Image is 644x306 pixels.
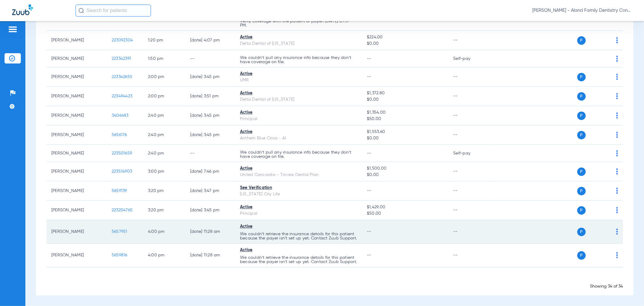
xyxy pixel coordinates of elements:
td: [DATE] 4:07 PM [185,31,235,50]
td: [PERSON_NAME] [46,106,107,125]
span: 223501659 [112,151,132,155]
td: 3:00 PM [143,162,185,181]
span: $1,429.00 [367,204,444,210]
span: $0.00 [367,41,444,47]
img: Search Icon [78,8,84,13]
input: Search for patients [75,5,151,17]
td: [DATE] 11:28 AM [185,244,235,267]
td: [DATE] 3:45 PM [185,125,235,145]
img: group-dot-blue.svg [616,207,618,213]
td: [PERSON_NAME] [46,87,107,106]
td: 4:00 PM [143,244,185,267]
img: group-dot-blue.svg [616,132,618,138]
img: group-dot-blue.svg [616,56,618,62]
img: Zuub Logo [12,5,33,15]
span: $1,500.00 [367,165,444,172]
span: P [577,131,586,139]
img: x.svg [603,56,609,62]
td: -- [448,162,489,181]
td: [PERSON_NAME] [46,220,107,244]
span: 223342655 [112,75,132,79]
span: 5657951 [112,229,127,234]
td: 2:40 PM [143,145,185,162]
div: Anthem Blue Cross - AI [240,135,357,142]
td: [DATE] 3:51 PM [185,87,235,106]
div: UMR [240,77,357,83]
p: We couldn’t pull any insurance info because they don’t have coverage on file. [240,150,357,159]
span: P [577,168,586,176]
div: See Verification [240,185,357,191]
span: $224.00 [367,34,444,41]
span: -- [367,229,371,234]
img: group-dot-blue.svg [616,37,618,43]
div: Active [240,109,357,116]
td: [DATE] 7:46 PM [185,162,235,181]
span: P [577,187,586,195]
p: We couldn’t pull any insurance info because they don’t have coverage on file. [240,56,357,64]
span: -- [367,57,371,61]
span: 5656176 [112,133,127,137]
span: -- [367,75,371,79]
p: Verify coverage with the patient or payer. [DATE] 07:17 PM. [240,19,357,28]
div: Active [240,34,357,41]
span: 5659816 [112,253,127,257]
img: x.svg [603,252,609,258]
span: P [577,228,586,236]
td: [PERSON_NAME] [46,125,107,145]
span: 223342391 [112,57,131,61]
span: $50.00 [367,210,444,217]
td: -- [448,125,489,145]
span: 223092304 [112,38,133,42]
img: hamburger-icon [8,26,18,33]
div: Principal [240,116,357,122]
td: 3:20 PM [143,201,185,220]
span: P [577,92,586,101]
span: P [577,251,586,260]
span: -- [367,253,371,257]
td: 1:50 PM [143,50,185,67]
td: [PERSON_NAME] [46,145,107,162]
td: [DATE] 3:45 PM [185,67,235,87]
span: -- [367,151,371,155]
img: x.svg [603,188,609,194]
img: group-dot-blue.svg [616,168,618,174]
div: Active [240,204,357,210]
img: x.svg [603,132,609,138]
img: x.svg [603,93,609,99]
span: [PERSON_NAME] - Aland Family Dentistry Continental [532,8,632,14]
div: Active [240,223,357,230]
img: group-dot-blue.svg [616,188,618,194]
img: group-dot-blue.svg [616,93,618,99]
td: [PERSON_NAME] [46,181,107,201]
td: -- [448,67,489,87]
span: $1,354.00 [367,109,444,116]
td: 2:40 PM [143,125,185,145]
td: -- [448,31,489,50]
td: -- [448,244,489,267]
span: $1,372.80 [367,90,444,96]
span: $0.00 [367,96,444,103]
img: x.svg [603,74,609,80]
td: [PERSON_NAME] [46,244,107,267]
div: Principal [240,210,357,217]
iframe: Chat Widget [614,277,644,306]
td: -- [185,50,235,67]
p: We couldn’t retrieve the insurance details for this patient because the payer isn’t set up yet. C... [240,256,357,264]
div: Active [240,90,357,96]
td: [PERSON_NAME] [46,50,107,67]
img: x.svg [603,150,609,156]
div: [US_STATE] City Life [240,191,357,197]
td: -- [448,106,489,125]
img: x.svg [603,207,609,213]
img: group-dot-blue.svg [616,252,618,258]
td: 2:00 PM [143,67,185,87]
div: Active [240,165,357,172]
span: P [577,36,586,45]
span: 223494423 [112,94,132,98]
span: $1,553.60 [367,129,444,135]
td: [PERSON_NAME] [46,31,107,50]
div: United Concordia - Tricare Dental Plan [240,172,357,178]
td: [DATE] 3:45 PM [185,201,235,220]
div: Active [240,247,357,253]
